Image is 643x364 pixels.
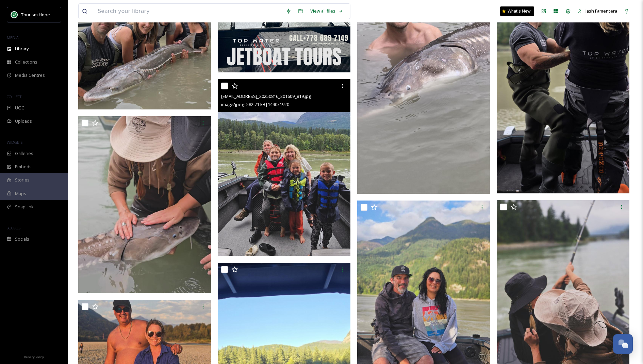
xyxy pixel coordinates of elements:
[613,334,633,354] button: Open Chat
[574,4,621,18] a: Jash Famentera
[307,4,347,18] a: View all files
[94,4,282,19] input: Search your library
[7,225,20,230] span: SOCIALS
[15,59,37,65] span: Collections
[221,101,289,107] span: image/jpeg | 582.71 kB | 1440 x 1920
[7,140,22,145] span: WIDGETS
[15,204,34,210] span: SnapLink
[7,94,21,99] span: COLLECT
[15,105,24,111] span: UGC
[218,79,350,256] img: ext_1756312739.062865_topwaterguideservices@gmail.com-IMG_20250816_201609_819.jpg
[15,236,29,242] span: Socials
[78,116,211,293] img: ext_1756312738.794465_topwaterguideservices@gmail.com-IMG_20250815_160935_551.jpg
[24,355,44,359] span: Privacy Policy
[21,12,50,18] span: Tourism Hope
[586,8,617,14] span: Jash Famentera
[221,93,311,99] span: [EMAIL_ADDRESS]_20250816_201609_819.jpg
[24,352,44,361] a: Privacy Policy
[15,46,29,52] span: Library
[15,150,33,157] span: Galleries
[7,35,19,40] span: MEDIA
[15,163,32,170] span: Embeds
[15,177,30,183] span: Stories
[15,118,32,124] span: Uploads
[15,190,26,197] span: Maps
[500,6,534,16] a: What's New
[11,11,18,18] img: logo.png
[15,72,45,79] span: Media Centres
